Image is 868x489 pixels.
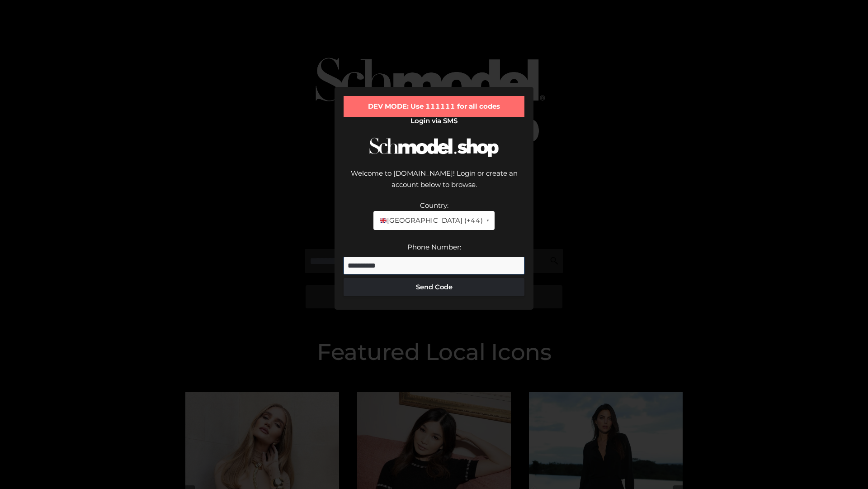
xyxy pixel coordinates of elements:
[420,201,448,210] label: Country:
[380,217,387,224] img: 🇬🇧
[344,96,524,117] div: DEV MODE: Use 111111 for all codes
[344,278,524,296] button: Send Code
[407,243,461,251] label: Phone Number:
[344,168,524,200] div: Welcome to [DOMAIN_NAME]! Login or create an account below to browse.
[366,129,502,165] img: Schmodel Logo
[344,117,524,125] h2: Login via SMS
[379,215,482,226] span: [GEOGRAPHIC_DATA] (+44)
